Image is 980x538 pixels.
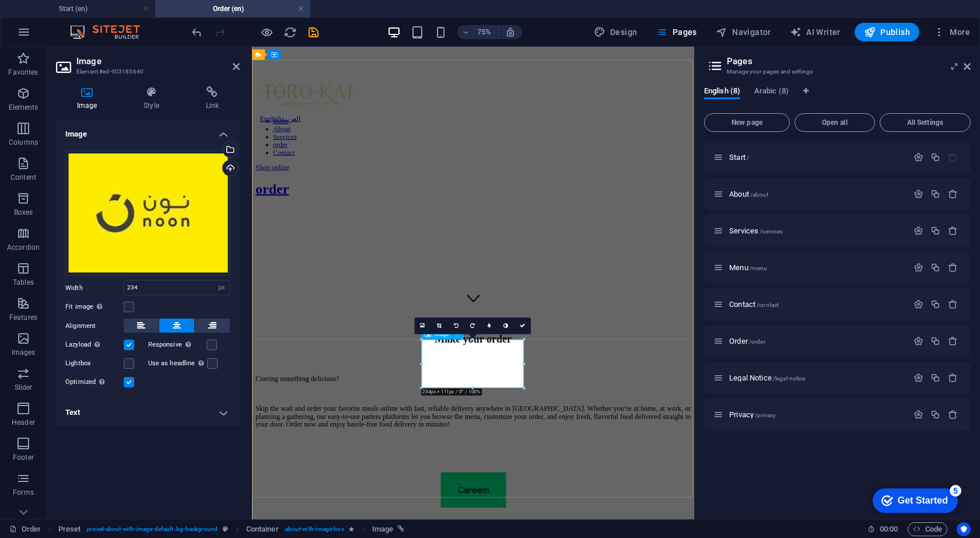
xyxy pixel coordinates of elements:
[914,189,923,199] div: Settings
[260,25,274,39] button: Click here to leave preview mode and continue editing
[880,522,898,536] span: 00 00
[930,226,940,236] div: Duplicate
[76,56,240,67] h2: Image
[190,25,204,39] button: undo
[888,525,890,533] span: :
[12,418,35,427] p: Header
[246,522,279,536] span: Click to select. Double-click to edit
[13,488,34,497] p: Forms
[9,6,94,30] div: Get Started 5 items remaining, 0% complete
[727,67,947,77] h3: Manage your pages and settings
[750,265,768,271] span: /menu
[13,453,34,462] p: Footer
[56,399,240,427] h4: Text
[148,357,207,371] label: Use as headline
[704,84,740,100] span: English (8)
[754,84,789,100] span: Arabic (8)
[880,113,971,132] button: All Settings
[913,522,942,536] span: Code
[729,190,768,198] span: Click to open page
[948,410,958,420] div: Remove
[65,300,124,314] label: Fit image
[948,226,958,236] div: Remove
[711,23,776,41] button: Navigator
[930,189,940,199] div: Duplicate
[948,152,958,162] div: The startpage cannot be deleted
[726,153,908,161] div: Start/
[9,103,38,112] p: Elements
[914,299,923,309] div: Settings
[729,373,805,382] span: Click to open page
[85,522,218,536] span: . preset-about-with-image-default .bg-background
[726,337,908,345] div: Order/order
[785,23,845,41] button: AI Writer
[481,318,498,335] a: Blur
[729,153,749,162] span: Click to open page
[86,2,98,14] div: 5
[76,67,216,77] h3: Element #ed-903185640
[729,300,779,309] span: Click to open page
[65,338,124,352] label: Lazyload
[914,373,923,383] div: Settings
[867,522,898,536] h6: Session time
[65,285,124,291] label: Width
[8,68,38,77] p: Favorites
[908,522,947,536] button: Code
[651,23,701,41] button: Pages
[123,86,184,111] h4: Style
[13,278,34,287] p: Tables
[750,191,768,198] span: /about
[914,410,923,420] div: Settings
[794,113,875,132] button: Open all
[430,318,447,335] a: Crop mode
[929,23,975,41] button: More
[759,228,783,235] span: /services
[755,412,776,418] span: /privacy
[930,152,940,162] div: Duplicate
[475,25,494,39] h6: 75%
[7,243,40,252] p: Accordion
[306,25,320,39] button: save
[930,336,940,346] div: Duplicate
[930,299,940,309] div: Duplicate
[9,313,37,322] p: Features
[514,318,531,335] a: Confirm ( ⌘ ⏎ )
[729,410,776,419] span: Click to open page
[948,373,958,383] div: Remove
[914,152,923,162] div: Settings
[948,336,958,346] div: Remove
[800,119,870,126] span: Open all
[709,119,785,126] span: New page
[914,336,923,346] div: Settings
[307,26,320,39] i: Save (Ctrl+S)
[12,348,36,357] p: Images
[505,27,516,37] i: On resize automatically adjust zoom level to fit chosen device.
[398,526,404,532] i: This element is linked
[726,411,908,418] div: Privacy/privacy
[729,337,765,345] span: Click to open page
[414,318,431,335] a: Select files from the file manager, stock photos, or upload file(s)
[930,373,940,383] div: Duplicate
[726,190,908,198] div: About/about
[283,522,344,536] span: . about-with-image-box
[497,318,514,335] a: Greyscale
[749,338,765,345] span: /order
[58,522,405,536] nav: breadcrumb
[948,189,958,199] div: Remove
[15,383,33,392] p: Slider
[58,522,81,536] span: Click to select. Double-click to edit
[930,263,940,273] div: Duplicate
[757,302,779,308] span: /contact
[34,13,85,23] div: Get Started
[589,23,642,41] button: Design
[885,119,965,126] span: All Settings
[9,522,41,536] a: Click to cancel selection. Double-click to open Pages
[704,86,971,109] div: Language Tabs
[933,26,970,38] span: More
[726,264,908,271] div: Menu/menu
[948,299,958,309] div: Remove
[155,2,310,15] h4: Order (en)
[148,338,206,352] label: Responsive
[948,263,958,273] div: Remove
[65,151,230,275] div: Image-AUWHxnXKxbRVFnnIYkqqjw.jpeg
